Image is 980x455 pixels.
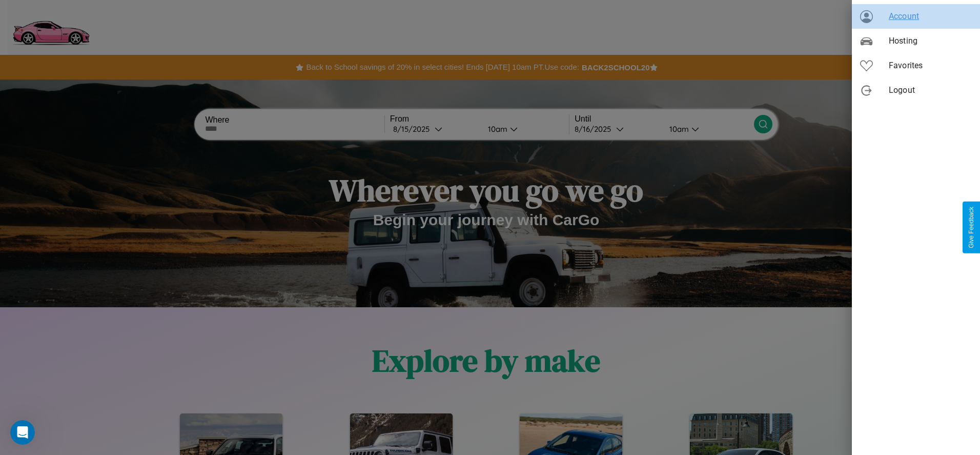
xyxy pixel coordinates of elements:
div: Account [852,4,980,29]
span: Logout [889,84,972,96]
span: Favorites [889,60,972,72]
span: Account [889,10,972,23]
div: Give Feedback [968,207,975,248]
div: Hosting [852,29,980,53]
div: Favorites [852,53,980,78]
iframe: Intercom live chat [10,420,35,445]
span: Hosting [889,35,972,47]
div: Logout [852,78,980,103]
